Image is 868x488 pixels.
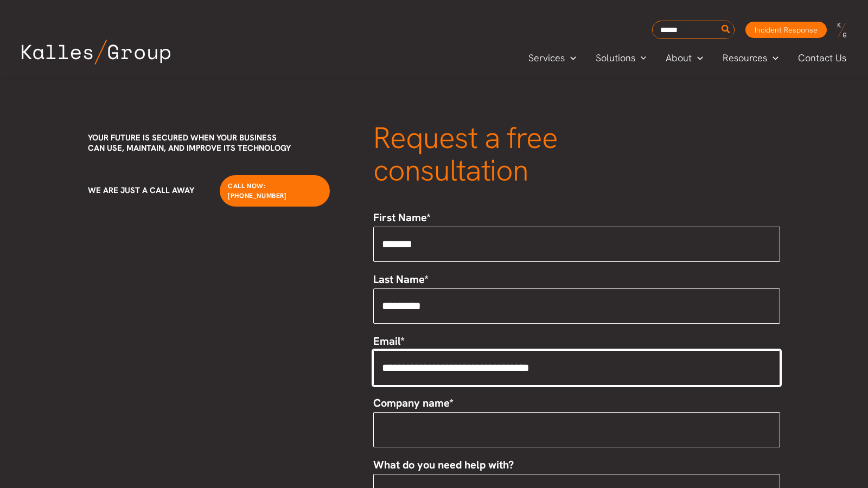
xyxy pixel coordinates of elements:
[586,50,656,66] a: SolutionsMenu Toggle
[596,50,635,66] span: Solutions
[719,21,733,38] button: Search
[519,50,586,66] a: ServicesMenu Toggle
[220,175,330,207] a: Call Now: [PHONE_NUMBER]
[666,50,692,66] span: About
[88,185,194,196] span: We are just a call away
[373,210,426,224] span: First Name
[88,132,291,153] span: Your future is secured when your business can use, maintain, and improve its technology
[723,50,767,66] span: Resources
[519,49,857,67] nav: Primary Site Navigation
[528,50,565,66] span: Services
[228,182,286,200] span: Call Now: [PHONE_NUMBER]
[373,396,449,410] span: Company name
[692,50,703,66] span: Menu Toggle
[373,458,514,472] span: What do you need help with?
[373,334,400,348] span: Email
[713,50,788,66] a: ResourcesMenu Toggle
[656,50,713,66] a: AboutMenu Toggle
[798,50,846,66] span: Contact Us
[373,118,558,190] span: Request a free consultation
[635,50,647,66] span: Menu Toggle
[22,40,170,65] img: Kalles Group
[745,22,827,38] a: Incident Response
[788,50,857,66] a: Contact Us
[565,50,576,66] span: Menu Toggle
[767,50,778,66] span: Menu Toggle
[373,272,424,286] span: Last Name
